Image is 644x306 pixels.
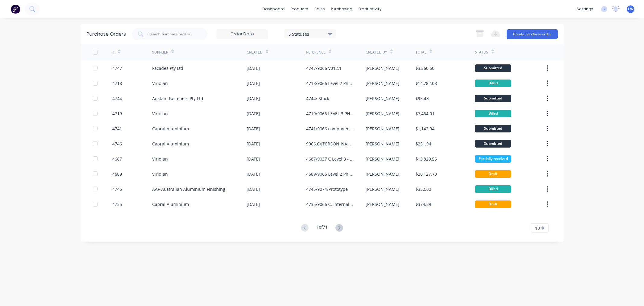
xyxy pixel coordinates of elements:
[366,50,387,55] div: Created By
[415,50,426,55] div: Total
[112,171,122,177] div: 4689
[152,125,189,132] div: Capral Aluminium
[415,110,434,117] div: $7,464.01
[316,224,328,233] div: 1 of 71
[152,201,189,207] div: Capral Aluminium
[112,125,122,132] div: 4741
[574,5,596,14] div: settings
[247,125,260,132] div: [DATE]
[112,141,122,147] div: 4746
[366,110,399,117] div: [PERSON_NAME]
[112,50,115,55] div: #
[247,95,260,102] div: [DATE]
[415,95,429,102] div: $95.48
[306,186,348,192] div: 4745/9074/Prototype
[152,141,189,147] div: Capral Aluminium
[217,30,268,39] input: Order Date
[112,156,122,162] div: 4687
[366,80,399,86] div: [PERSON_NAME]
[415,65,434,71] div: $3,360.50
[247,80,260,86] div: [DATE]
[475,155,511,163] div: Partially received
[628,6,633,12] span: LW
[366,201,399,207] div: [PERSON_NAME]
[152,95,203,102] div: Austain Fasteners Pty Ltd
[475,64,511,72] div: Submitted
[112,65,122,71] div: 4747
[306,156,354,162] div: 4687/9037 C Level 3 - Phase 1-Rev 1
[507,29,558,39] button: Create purchase order
[306,141,354,147] div: 9066.C/[PERSON_NAME] glazing component
[311,5,328,14] div: sales
[288,31,332,37] div: 5 Statuses
[415,186,431,192] div: $352.00
[152,50,168,55] div: Supplier
[366,156,399,162] div: [PERSON_NAME]
[366,125,399,132] div: [PERSON_NAME]
[112,80,122,86] div: 4718
[475,95,511,102] div: Submitted
[475,50,488,55] div: Status
[475,80,511,87] div: Billed
[11,5,20,14] img: Factory
[288,5,311,14] div: products
[306,65,341,71] div: 4747/9066 V012.1
[152,80,168,86] div: Viridian
[306,125,354,132] div: 4741/9066 components + Extrusions
[247,186,260,192] div: [DATE]
[306,171,354,177] div: 4689/9066 Level 2 Phase 1 Rev 1
[152,110,168,117] div: Viridian
[247,141,260,147] div: [DATE]
[535,225,540,231] span: 10
[148,31,198,37] input: Search purchase orders...
[87,31,126,38] div: Purchase Orders
[247,50,263,55] div: Created
[475,170,511,178] div: Draft
[475,185,511,193] div: Billed
[366,95,399,102] div: [PERSON_NAME]
[306,110,354,117] div: 4719/9066 LEVEL 3 PHASE 1
[415,156,437,162] div: $13,820.55
[306,80,354,86] div: 4718/9066 Level 2 Phase 1
[306,50,326,55] div: Reference
[112,201,122,207] div: 4735
[247,65,260,71] div: [DATE]
[415,80,437,86] div: $14,782.08
[247,156,260,162] div: [DATE]
[306,201,354,207] div: 4735/9066 C. Internal Curved Window
[475,200,511,208] div: Draft
[475,110,511,117] div: Billed
[306,95,329,102] div: 4744/ Stock
[328,5,355,14] div: purchasing
[112,95,122,102] div: 4744
[366,141,399,147] div: [PERSON_NAME]
[259,5,288,14] a: dashboard
[415,171,437,177] div: $20,127.73
[112,186,122,192] div: 4745
[152,171,168,177] div: Viridian
[415,201,431,207] div: $374.89
[355,5,385,14] div: productivity
[247,171,260,177] div: [DATE]
[366,65,399,71] div: [PERSON_NAME]
[366,171,399,177] div: [PERSON_NAME]
[152,65,183,71] div: Facadez Pty Ltd
[475,125,511,132] div: Submitted
[475,140,511,148] div: Submitted
[247,110,260,117] div: [DATE]
[366,186,399,192] div: [PERSON_NAME]
[112,110,122,117] div: 4719
[415,141,431,147] div: $251.94
[415,125,434,132] div: $1,142.94
[152,186,225,192] div: AAF-Australian Aluminium Finishing
[152,156,168,162] div: Viridian
[247,201,260,207] div: [DATE]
